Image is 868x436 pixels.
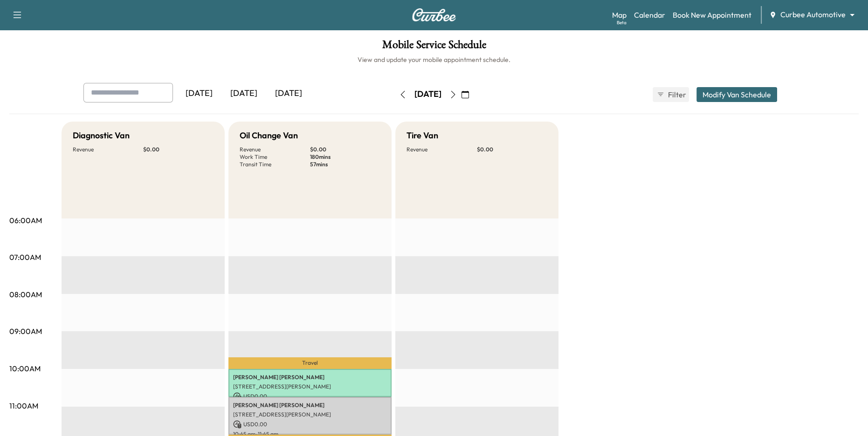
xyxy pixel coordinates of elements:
p: 07:00AM [9,252,41,263]
p: [STREET_ADDRESS][PERSON_NAME] [233,383,387,390]
h5: Tire Van [406,129,438,142]
p: Revenue [240,146,310,153]
p: 57 mins [310,161,380,168]
h6: View and update your mobile appointment schedule. [9,55,859,64]
p: [PERSON_NAME] [PERSON_NAME] [233,374,387,381]
p: 180 mins [310,153,380,161]
p: Revenue [406,146,477,153]
h5: Diagnostic Van [73,129,130,142]
p: USD 0.00 [233,392,387,401]
div: [DATE] [266,83,311,104]
p: Revenue [73,146,143,153]
p: Travel [228,357,392,368]
img: Curbee Logo [412,8,456,21]
a: Book New Appointment [673,9,751,20]
div: [DATE] [221,83,266,104]
p: [PERSON_NAME] [PERSON_NAME] [233,402,387,409]
p: 08:00AM [9,289,42,300]
a: MapBeta [612,9,627,20]
p: 11:00AM [9,400,38,411]
p: 10:00AM [9,363,41,374]
p: 06:00AM [9,215,42,226]
div: [DATE] [177,83,221,104]
p: USD 0.00 [233,420,387,429]
h5: Oil Change Van [240,129,298,142]
p: Work Time [240,153,310,161]
span: Curbee Automotive [780,9,846,20]
p: $ 0.00 [143,146,214,153]
h1: Mobile Service Schedule [9,39,859,55]
p: $ 0.00 [477,146,547,153]
p: Transit Time [240,161,310,168]
span: Filter [668,89,685,100]
a: Calendar [634,9,665,20]
p: [STREET_ADDRESS][PERSON_NAME] [233,411,387,418]
div: Beta [617,19,627,26]
div: [DATE] [414,89,441,100]
p: $ 0.00 [310,146,380,153]
button: Filter [653,87,689,102]
p: 09:00AM [9,326,42,337]
button: Modify Van Schedule [696,87,777,102]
